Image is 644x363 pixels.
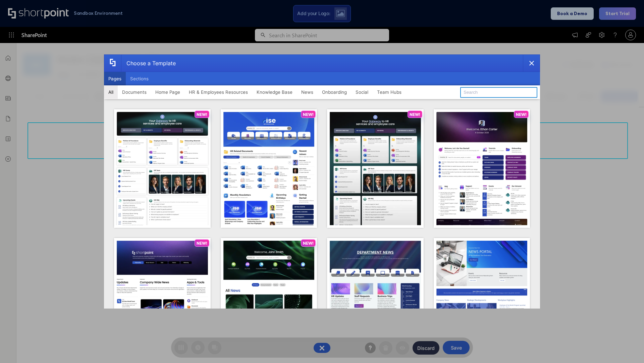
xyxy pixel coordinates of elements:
div: Choose a Template [121,55,176,72]
input: Search [460,87,537,98]
p: NEW! [303,241,314,246]
button: Documents [118,85,151,99]
p: NEW! [197,112,207,117]
button: Onboarding [318,85,351,99]
div: template selector [104,54,540,309]
p: NEW! [410,112,420,117]
button: Pages [104,72,126,85]
button: Home Page [151,85,184,99]
button: All [104,85,118,99]
p: NEW! [516,112,527,117]
p: NEW! [197,241,207,246]
iframe: Chat Widget [610,331,644,363]
button: Sections [126,72,153,85]
button: Knowledge Base [252,85,297,99]
p: NEW! [303,112,314,117]
button: HR & Employees Resources [184,85,252,99]
button: Social [351,85,373,99]
button: News [297,85,318,99]
button: Team Hubs [373,85,406,99]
